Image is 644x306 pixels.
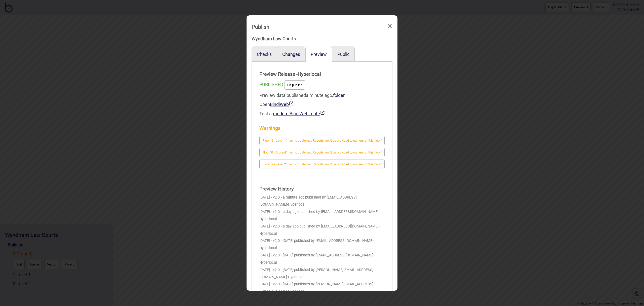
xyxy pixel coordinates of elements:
span: published by [EMAIL_ADDRESS][DOMAIN_NAME] [299,224,379,228]
button: Floor "2 - Level 2" has no customer. Reports won't be provided to owners of this floor" [259,160,385,169]
button: Un-publish [285,80,305,90]
span: published by [PERSON_NAME][EMAIL_ADDRESS][DOMAIN_NAME] [259,268,373,279]
strong: Preview History [259,184,385,194]
div: [DATE] - v2.0 - [DATE]: [259,266,385,281]
span: - Hyperlocal [287,289,306,294]
a: BindiWeb [270,102,294,107]
div: [DATE] - v2.0 - [DATE]: [259,237,385,252]
strong: Warnings [259,123,385,133]
a: Floor "2 - Level 2" has no customer. Reports won't be provided to owners of this floor" [259,161,385,166]
span: PUBLISHED [259,82,283,87]
span: - Hyperlocal [287,202,306,207]
div: [DATE] - v2.0 - a day ago: [259,208,385,223]
div: [DATE] - v2.0 - a day ago: [259,223,385,238]
button: Checks [257,52,272,57]
button: random BindiWeb route [273,110,325,116]
a: Floor "0 - Ground" has no customer. Reports won't be provided to owners of this floor" [259,149,385,155]
a: folder [333,93,345,98]
img: preview [289,101,294,106]
button: Floor "1 - Level 1" has no customer. Reports won't be provided to owners of this floor" [259,136,385,145]
span: × [387,18,392,34]
div: Open [259,100,385,109]
img: preview [320,110,325,115]
span: - Hyperlocal [259,253,374,265]
button: Preview [311,52,327,57]
div: Preview data published a minute ago [259,91,385,118]
strong: Preview Release - Hyperlocal [259,69,385,79]
div: [DATE] - v2.0 - [DATE]: [259,252,385,266]
div: [DATE] - v2.0 - a minute ago: [259,194,385,209]
div: Publish [252,21,269,32]
a: Floor "1 - Level 1" has no customer. Reports won't be provided to owners of this floor" [259,137,385,143]
button: Floor "0 - Ground" has no customer. Reports won't be provided to owners of this floor" [259,148,385,157]
span: , [332,93,345,98]
button: Public [337,52,349,57]
span: - Hyperlocal [287,275,306,279]
div: Test a [259,109,385,118]
span: published by [EMAIL_ADDRESS][DOMAIN_NAME] [259,195,357,207]
span: published by [EMAIL_ADDRESS][DOMAIN_NAME] [294,239,373,243]
span: published by [EMAIL_ADDRESS][DOMAIN_NAME] [299,210,379,214]
button: Changes [282,52,300,57]
div: [DATE] - v2.0 - [DATE]: [259,281,385,295]
span: published by [PERSON_NAME][EMAIL_ADDRESS][DOMAIN_NAME] [259,282,373,294]
div: Wyndham Law Courts [252,34,392,43]
span: published by [EMAIL_ADDRESS][DOMAIN_NAME] [294,253,373,257]
span: - Hyperlocal [259,224,380,236]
